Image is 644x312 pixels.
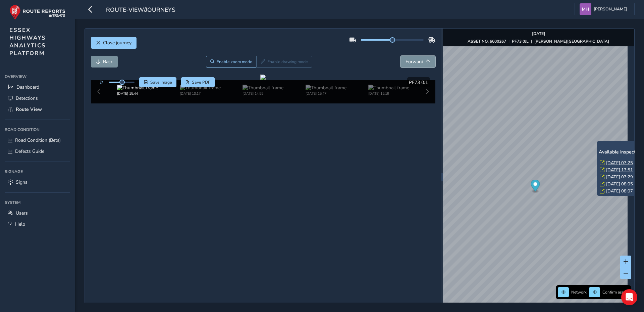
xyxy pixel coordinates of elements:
a: Signs [5,177,70,188]
div: [DATE] 15:19 [368,91,409,96]
img: rr logo [9,5,65,20]
div: [DATE] 15:44 [117,91,158,96]
img: Thumbnail frame [117,85,158,91]
div: System [5,197,70,208]
span: route-view/journeys [106,6,175,15]
a: Road Condition (Beta) [5,135,70,146]
span: Save image [150,80,172,85]
button: PDF [181,77,215,87]
a: [DATE] 13:51 [606,167,633,173]
a: Defects Guide [5,146,70,157]
span: Save PDF [192,80,210,85]
span: PF73 0JL [409,79,428,86]
img: Thumbnail frame [180,85,221,91]
button: Forward [400,56,435,68]
span: Help [15,221,25,227]
span: Enable zoom mode [217,59,252,64]
span: Close journey [103,40,131,46]
a: Help [5,219,70,230]
span: Forward [406,58,423,65]
a: [DATE] 07:25 [606,160,633,166]
img: Thumbnail frame [368,85,409,91]
div: Overview [5,72,70,82]
span: Confirm assets [602,289,629,295]
div: Road Condition [5,125,70,135]
span: Users [16,210,28,216]
strong: ASSET NO. 6600267 [468,39,506,44]
span: Dashboard [16,84,39,90]
button: Back [91,56,118,68]
button: Zoom [206,56,257,68]
span: Defects Guide [15,148,44,154]
a: Dashboard [5,82,70,93]
a: [DATE] 07:29 [606,174,633,180]
strong: PF73 0JL [512,39,529,44]
a: [DATE] 08:05 [606,181,633,187]
span: ESSEX HIGHWAYS ANALYTICS PLATFORM [9,26,46,57]
a: [DATE] 08:07 [606,188,633,194]
div: [DATE] 14:55 [243,91,283,96]
img: Thumbnail frame [306,85,346,91]
strong: [DATE] [532,31,545,36]
img: diamond-layout [580,3,591,15]
button: Close journey [91,37,137,49]
div: [DATE] 13:17 [180,91,221,96]
span: Signs [16,179,28,185]
span: Detections [16,95,38,101]
div: | | [468,39,609,44]
a: Detections [5,93,70,104]
div: Open Intercom Messenger [621,289,637,305]
span: [PERSON_NAME] [594,3,627,15]
img: Thumbnail frame [243,85,283,91]
strong: [PERSON_NAME][GEOGRAPHIC_DATA] [534,39,609,44]
a: Route View [5,104,70,115]
button: Save [139,77,176,87]
span: Back [103,58,113,65]
button: [PERSON_NAME] [580,3,630,15]
a: Users [5,208,70,219]
span: Network [571,289,587,295]
div: Signage [5,167,70,177]
div: [DATE] 15:47 [306,91,346,96]
div: Map marker [531,180,540,193]
span: Route View [16,106,42,113]
span: Road Condition (Beta) [15,137,61,143]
